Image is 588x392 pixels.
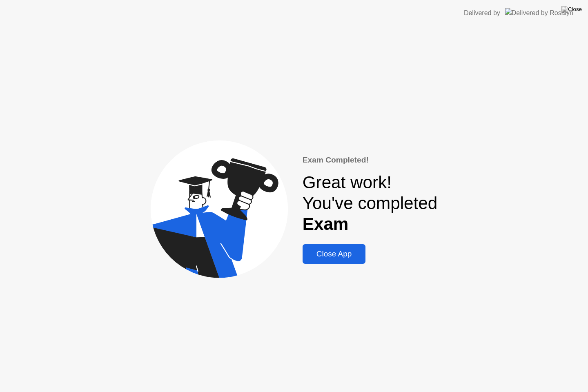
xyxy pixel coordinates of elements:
[303,214,349,234] b: Exam
[303,154,438,166] div: Exam Completed!
[305,249,363,258] div: Close App
[303,244,366,264] button: Close App
[561,6,582,13] img: Close
[464,8,500,18] div: Delivered by
[505,8,573,18] img: Delivered by Rosalyn
[303,172,438,234] div: Great work! You've completed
